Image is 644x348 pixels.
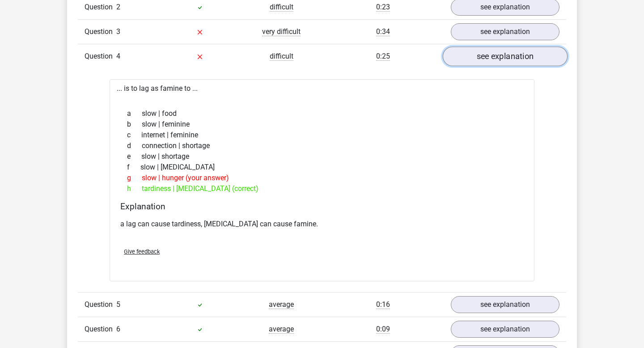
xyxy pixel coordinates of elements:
div: ... is to lag as famine to ... [110,79,534,281]
div: internet | feminine [120,130,524,140]
div: slow | shortage [120,151,524,162]
span: Give feedback [124,248,160,255]
span: b [127,119,142,130]
a: see explanation [451,296,559,313]
a: see explanation [443,47,568,66]
div: tardiness | [MEDICAL_DATA] (correct) [120,183,524,194]
span: 0:25 [376,52,390,61]
span: 0:34 [376,27,390,36]
span: 2 [116,3,120,11]
h4: Explanation [120,201,524,212]
span: Question [85,26,116,37]
span: average [269,325,294,334]
span: Question [85,2,116,13]
span: 0:23 [376,3,390,12]
span: 0:09 [376,325,390,334]
span: a [127,108,142,119]
span: average [269,300,294,309]
span: 3 [116,27,120,36]
div: slow | food [120,108,524,119]
span: difficult [270,3,293,12]
div: connection | shortage [120,140,524,151]
span: 4 [116,52,120,60]
span: 0:16 [376,300,390,309]
span: 6 [116,325,120,333]
span: Question [85,51,116,62]
div: slow | [MEDICAL_DATA] [120,162,524,173]
p: a lag can cause tardiness, [MEDICAL_DATA] can cause famine. [120,219,524,229]
span: Question [85,324,116,335]
span: c [127,130,141,140]
span: g [127,173,142,183]
span: h [127,183,142,194]
div: slow | feminine [120,119,524,130]
span: e [127,151,141,162]
span: 5 [116,300,120,309]
span: f [127,162,140,173]
span: d [127,140,142,151]
div: slow | hunger (your answer) [120,173,524,183]
a: see explanation [451,23,559,40]
span: very difficult [262,27,301,36]
span: difficult [270,52,293,61]
a: see explanation [451,321,559,338]
span: Question [85,299,116,310]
